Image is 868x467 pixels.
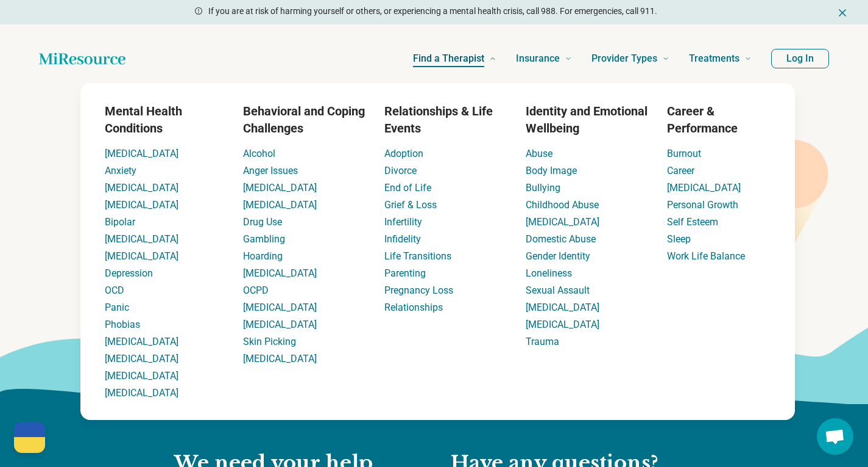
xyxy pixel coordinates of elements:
a: Anger Issues [243,165,298,176]
a: Gender Identity [526,250,590,262]
a: Infertility [384,216,422,228]
a: Depression [105,267,153,279]
a: [MEDICAL_DATA] [105,387,178,399]
span: Find a Therapist [413,50,484,67]
a: OCPD [243,284,269,296]
a: Self Esteem [667,216,718,228]
a: Home page [39,46,125,71]
p: If you are at risk of harming yourself or others, or experiencing a mental health crisis, call 98... [208,5,657,18]
a: [MEDICAL_DATA] [526,302,599,313]
a: End of Life [384,182,431,194]
a: Personal Growth [667,199,738,211]
span: Treatments [689,50,739,67]
a: Abuse [526,148,552,159]
a: Parenting [384,267,426,279]
a: Work Life Balance [667,250,745,262]
a: [MEDICAL_DATA] [526,216,599,228]
a: Body Image [526,165,577,176]
div: Find a Therapist [7,83,868,420]
a: Anxiety [105,165,136,176]
a: [MEDICAL_DATA] [526,319,599,330]
a: Treatments [689,34,752,83]
a: Insurance [516,34,572,83]
a: Life Transitions [384,250,451,262]
a: Trauma [526,336,559,347]
a: Infidelity [384,233,421,245]
h3: Mental Health Conditions [105,103,224,137]
a: Sexual Assault [526,284,590,296]
a: [MEDICAL_DATA] [243,182,317,194]
a: [MEDICAL_DATA] [105,250,178,262]
a: Gambling [243,233,285,245]
a: [MEDICAL_DATA] [105,233,178,245]
a: Burnout [667,148,701,159]
a: [MEDICAL_DATA] [243,267,317,279]
a: Career [667,165,694,176]
a: Sleep [667,233,691,245]
h3: Identity and Emotional Wellbeing [526,103,647,137]
a: Find a Therapist [413,34,496,83]
span: Provider Types [591,50,657,67]
a: Grief & Loss [384,199,437,211]
a: Bullying [526,182,560,194]
a: Provider Types [591,34,669,83]
h3: Career & Performance [667,103,771,137]
a: Bipolar [105,216,135,228]
button: Log In [771,49,829,68]
a: Adoption [384,148,423,159]
a: [MEDICAL_DATA] [105,182,178,194]
a: [MEDICAL_DATA] [105,370,178,382]
a: Phobias [105,319,140,330]
h3: Behavioral and Coping Challenges [243,103,365,137]
h3: Relationships & Life Events [384,103,506,137]
a: Skin Picking [243,336,296,347]
a: [MEDICAL_DATA] [105,148,178,159]
a: Childhood Abuse [526,199,599,211]
a: [MEDICAL_DATA] [105,353,178,364]
a: Drug Use [243,216,282,228]
a: Loneliness [526,267,572,279]
a: OCD [105,284,124,296]
a: [MEDICAL_DATA] [105,336,178,347]
span: Insurance [516,50,560,67]
a: [MEDICAL_DATA] [105,199,178,211]
a: Alcohol [243,148,275,159]
a: [MEDICAL_DATA] [667,182,741,194]
button: Dismiss [836,5,849,20]
a: [MEDICAL_DATA] [243,199,317,211]
a: Relationships [384,302,443,313]
a: [MEDICAL_DATA] [243,302,317,313]
a: Divorce [384,165,417,176]
a: Open chat [817,418,853,455]
a: Domestic Abuse [526,233,596,245]
a: Panic [105,302,129,313]
a: Hoarding [243,250,283,262]
a: Pregnancy Loss [384,284,453,296]
a: [MEDICAL_DATA] [243,319,317,330]
a: [MEDICAL_DATA] [243,353,317,364]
